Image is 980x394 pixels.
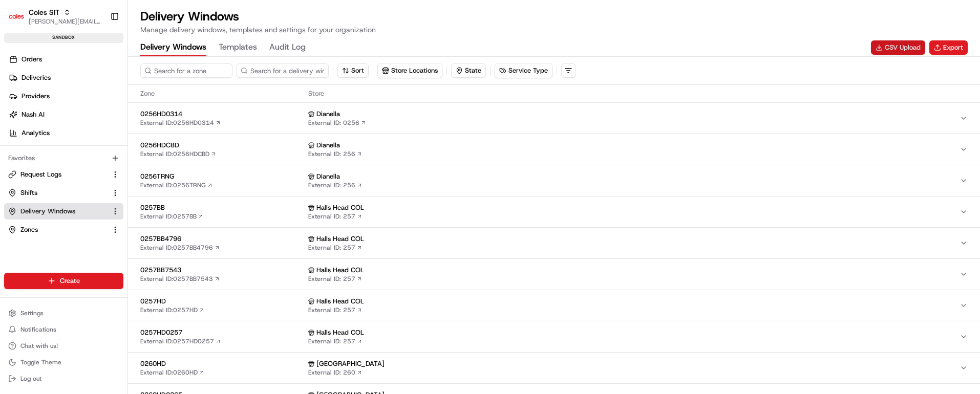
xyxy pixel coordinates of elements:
[82,144,168,163] a: 💻API Documentation
[316,234,364,244] span: Halls Head COL
[140,337,221,345] a: External ID:0257HD0257
[128,134,980,165] button: 0256HDCBDExternal ID:0256HDCBD DianellaExternal ID: 256
[378,63,442,78] button: Store Locations
[87,149,95,158] div: 💻
[4,322,123,337] button: Notifications
[20,358,61,366] span: Toggle Theme
[128,353,980,383] button: 0260HDExternal ID:0260HD [GEOGRAPHIC_DATA]External ID: 260
[316,203,364,212] span: Halls Head COL
[128,259,980,290] button: 0257BB7543External ID:0257BB7543 Halls Head COLExternal ID: 257
[316,297,364,306] span: Halls Head COL
[4,355,123,369] button: Toggle Theme
[140,8,376,25] h1: Delivery Windows
[140,119,221,127] a: External ID:0256HD0314
[140,297,304,306] span: 0257HD
[102,173,124,181] span: Pylon
[140,359,304,368] span: 0260HD
[22,110,45,119] span: Nash AI
[140,275,220,283] a: External ID:0257BB7543
[308,337,363,345] a: External ID: 257
[4,273,123,289] button: Create
[308,244,363,252] a: External ID: 257
[269,39,306,56] button: Audit Log
[140,110,304,119] span: 0256HD0314
[4,166,123,183] button: Request Logs
[4,33,123,43] div: sandbox
[10,98,29,116] img: 1736555255976-a54dd68f-1ca7-489b-9aae-adbdc363a1c4
[308,150,363,158] a: External ID: 256
[929,40,968,55] button: Export
[128,290,980,321] button: 0257HDExternal ID:0257HD Halls Head COLExternal ID: 257
[4,70,127,86] a: Deliveries
[8,207,107,216] a: Delivery Windows
[128,196,980,227] button: 0257BBExternal ID:0257BB Halls Head COLExternal ID: 257
[174,101,186,113] button: Start new chat
[140,39,206,56] button: Delivery Windows
[495,63,552,78] button: Service Type
[20,309,44,317] span: Settings
[140,328,304,337] span: 0257HD0257
[29,17,102,26] button: [PERSON_NAME][EMAIL_ADDRESS][PERSON_NAME][PERSON_NAME][DOMAIN_NAME]
[140,234,304,244] span: 0257BB4796
[140,212,204,221] a: External ID:0257BB
[308,212,363,221] a: External ID: 257
[128,103,980,134] button: 0256HD0314External ID:0256HD0314 DianellaExternal ID: 0256
[316,359,385,368] span: [GEOGRAPHIC_DATA]
[4,150,123,166] div: Favorites
[8,8,25,25] img: Coles SIT
[4,125,127,141] a: Analytics
[140,203,304,212] span: 0257BB
[377,63,442,78] button: Store Locations
[20,342,58,350] span: Chat with us!
[4,371,123,386] button: Log out
[20,375,41,383] span: Log out
[27,66,169,77] input: Clear
[219,39,257,56] button: Templates
[308,306,363,314] a: External ID: 257
[4,106,127,123] a: Nash AI
[22,55,42,64] span: Orders
[4,51,127,68] a: Orders
[35,108,130,116] div: We're available if you need us!
[140,89,304,98] span: Zone
[140,25,376,35] p: Manage delivery windows, templates and settings for your organization
[4,203,123,220] button: Delivery Windows
[22,92,50,101] span: Providers
[4,306,123,320] button: Settings
[337,63,369,78] button: Sort
[140,150,217,158] a: External ID:0256HDCBD
[29,7,59,17] button: Coles SIT
[35,98,168,108] div: Start new chat
[20,170,61,179] span: Request Logs
[308,368,363,377] a: External ID: 260
[316,266,364,275] span: Halls Head COL
[4,339,123,353] button: Chat with us!
[20,188,37,198] span: Shifts
[22,128,50,138] span: Analytics
[128,228,980,258] button: 0257BB4796External ID:0257BB4796 Halls Head COLExternal ID: 257
[140,172,304,181] span: 0256TRNG
[308,119,367,127] a: External ID: 0256
[97,148,164,159] span: API Documentation
[10,41,186,57] p: Welcome 👋
[140,306,205,314] a: External ID:0257HD
[316,110,340,119] span: Dianella
[4,185,123,201] button: Shifts
[20,225,38,234] span: Zones
[10,10,31,31] img: Nash
[140,141,304,150] span: 0256HDCBD
[128,321,980,352] button: 0257HD0257External ID:0257HD0257 Halls Head COLExternal ID: 257
[8,225,107,234] a: Zones
[451,63,486,78] button: State
[8,170,107,179] a: Request Logs
[316,172,340,181] span: Dianella
[72,173,124,181] a: Powered byPylon
[4,4,106,29] button: Coles SITColes SIT[PERSON_NAME][EMAIL_ADDRESS][PERSON_NAME][PERSON_NAME][DOMAIN_NAME]
[20,207,75,216] span: Delivery Windows
[871,40,925,55] button: CSV Upload
[22,73,51,82] span: Deliveries
[140,181,213,189] a: External ID:0256TRNG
